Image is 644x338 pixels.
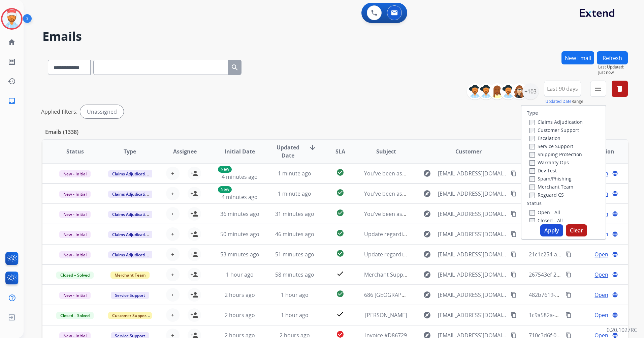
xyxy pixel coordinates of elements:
[423,271,431,279] mat-icon: explore
[522,83,539,100] div: +103
[273,143,303,160] span: Updated Date
[108,191,154,198] span: Claims Adjudication
[529,136,535,141] input: Escalation
[529,175,572,182] label: Spam/Phishing
[376,147,396,156] span: Subject
[423,169,431,177] mat-icon: explore
[42,30,628,43] h2: Emails
[59,231,91,238] span: New - Initial
[220,210,259,218] span: 36 minutes ago
[594,311,608,319] span: Open
[438,291,507,299] span: [EMAIL_ADDRESS][DOMAIN_NAME]
[166,288,180,302] button: +
[529,128,535,133] input: Customer Support
[529,168,535,174] input: Dev Test
[529,193,535,198] input: Reguard CS
[566,272,572,278] mat-icon: content_copy
[278,190,311,197] span: 1 minute ago
[222,173,258,180] span: 4 minutes ago
[364,230,621,238] span: Update regarding your fulfillment method for Service Order: 26a102d0-fa19-4d83-8c2b-3f7e0add65a8
[336,209,344,217] mat-icon: check_circle
[59,251,91,258] span: New - Initial
[598,70,628,75] span: Just now
[529,119,583,125] label: Claims Adjudication
[561,51,594,64] button: New Email
[108,231,154,238] span: Claims Adjudication
[124,147,136,156] span: Type
[59,292,91,299] span: New - Initial
[529,271,623,278] span: 267543ef-24cb-46ff-aef7-f62289e4f94f
[529,160,535,166] input: Warranty Ops
[612,312,618,318] mat-icon: language
[423,291,431,299] mat-icon: explore
[111,292,149,299] span: Service Support
[423,250,431,258] mat-icon: explore
[364,291,591,299] span: 686 [GEOGRAPHIC_DATA][PERSON_NAME] 89052 - Work Order New Email Address Update
[529,167,557,174] label: Dev Test
[423,190,431,198] mat-icon: explore
[423,210,431,218] mat-icon: explore
[529,184,573,190] label: Merchant Team
[511,292,517,298] mat-icon: content_copy
[56,312,94,319] span: Closed – Solved
[529,192,564,198] label: Reguard CS
[529,311,632,319] span: 1c9a582a-d99b-440c-b40b-46f08203995c
[190,291,198,299] mat-icon: person_add
[544,81,581,97] button: Last 90 days
[335,147,345,156] span: SLA
[438,169,507,177] span: [EMAIL_ADDRESS][DOMAIN_NAME]
[336,290,344,298] mat-icon: check_circle
[80,105,124,118] div: Unassigned
[190,230,198,238] mat-icon: person_add
[42,128,81,136] p: Emails (1338)
[281,291,309,299] span: 1 hour ago
[171,250,174,258] span: +
[226,271,254,278] span: 1 hour ago
[309,143,317,151] mat-icon: arrow_downward
[190,250,198,258] mat-icon: person_add
[222,193,258,201] span: 4 minutes ago
[566,224,587,236] button: Clear
[8,97,16,105] mat-icon: inbox
[547,87,578,90] span: Last 90 days
[336,189,344,197] mat-icon: check_circle
[225,311,255,319] span: 2 hours ago
[597,51,628,64] button: Refresh
[566,251,572,257] mat-icon: content_copy
[275,210,314,218] span: 31 minutes ago
[8,58,16,66] mat-icon: list_alt
[59,170,91,177] span: New - Initial
[612,170,618,176] mat-icon: language
[612,251,618,257] mat-icon: language
[336,270,344,278] mat-icon: check
[225,147,255,156] span: Initial Date
[545,98,583,104] span: Range
[529,218,535,224] input: Closed - All
[275,230,314,238] span: 46 minutes ago
[218,166,232,173] p: New
[364,210,576,218] span: You've been assigned a new service order: d1d34606-0528-4538-8898-eb25661af779
[511,251,517,257] mat-icon: content_copy
[529,135,560,141] label: Escalation
[612,231,618,237] mat-icon: language
[166,187,180,200] button: +
[594,271,608,279] span: Open
[108,170,154,177] span: Claims Adjudication
[336,249,344,257] mat-icon: check_circle
[225,291,255,299] span: 2 hours ago
[365,311,407,319] span: [PERSON_NAME]
[166,308,180,322] button: +
[616,85,624,93] mat-icon: delete
[171,210,174,218] span: +
[166,207,180,221] button: +
[529,159,569,166] label: Warranty Ops
[529,185,535,190] input: Merchant Team
[511,231,517,237] mat-icon: content_copy
[364,190,574,197] span: You've been assigned a new service order: 38ab02c4-850a-42b3-a9e8-03effc225c4a
[220,251,259,258] span: 53 minutes ago
[529,209,560,216] label: Open - All
[527,200,542,207] label: Status
[612,191,618,197] mat-icon: language
[231,63,239,72] mat-icon: search
[455,147,482,156] span: Customer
